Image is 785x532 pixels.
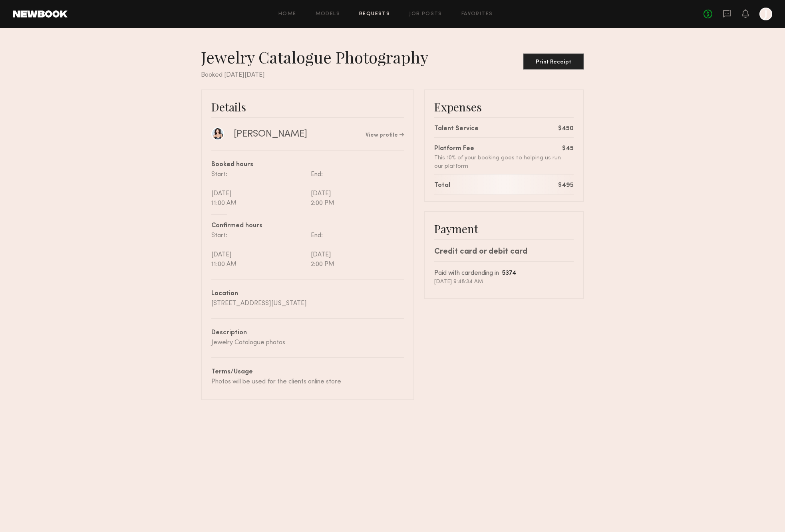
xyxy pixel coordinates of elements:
div: Start: [DATE] 11:00 AM [211,170,308,208]
div: Description [211,328,404,338]
div: $495 [558,181,574,191]
div: Details [211,100,404,114]
a: Home [278,12,296,17]
a: View profile [366,133,404,138]
a: Models [316,12,340,17]
div: Booked hours [211,160,404,170]
b: 5374 [502,270,517,276]
div: Talent Service [434,124,479,134]
button: Print Receipt [523,54,584,69]
div: [PERSON_NAME] [234,128,307,140]
div: Paid with card ending in [434,268,574,278]
div: Confirmed hours [211,221,404,231]
div: $450 [558,124,574,134]
a: J [759,8,772,20]
a: Requests [359,12,390,17]
div: End: [DATE] 2:00 PM [308,170,404,208]
div: [DATE] 9:48:34 AM [434,278,574,286]
div: Jewelry Catalogue photos [211,338,404,347]
div: Jewelry Catalogue Photography [201,47,435,67]
div: Location [211,289,404,299]
div: Terms/Usage [211,367,404,377]
div: Booked [DATE][DATE] [201,70,584,80]
a: Job Posts [409,12,442,17]
div: Payment [434,222,574,236]
div: End: [DATE] 2:00 PM [308,231,404,269]
div: Platform Fee [434,144,562,154]
div: Total [434,181,450,191]
div: This 10% of your booking goes to helping us run our platform [434,154,562,171]
div: Expenses [434,100,574,114]
div: Print Receipt [526,60,581,65]
div: [STREET_ADDRESS][US_STATE] [211,299,404,308]
a: Favorites [461,12,493,17]
div: $45 [562,144,574,154]
div: Credit card or debit card [434,246,574,258]
div: Photos will be used for the clients online store [211,377,404,387]
div: Start: [DATE] 11:00 AM [211,231,308,269]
